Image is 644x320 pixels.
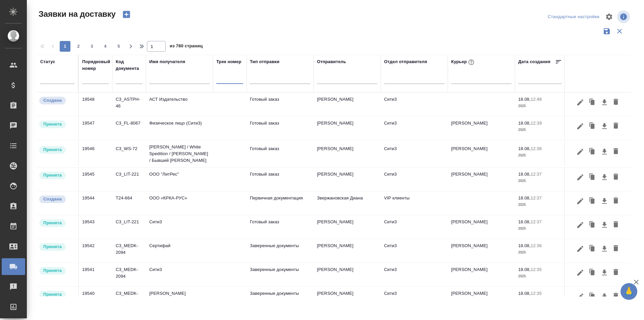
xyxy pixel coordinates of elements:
[116,58,143,72] div: Код документа
[43,291,62,298] p: Принята
[575,290,586,303] button: Редактировать
[39,120,75,129] div: Курьер назначен
[39,195,75,204] div: Новая заявка, еще не передана в работу
[79,215,112,239] td: 19543
[599,96,610,109] button: Скачать
[314,168,381,191] td: [PERSON_NAME]
[79,142,112,166] td: 19546
[518,103,562,109] p: 2025
[599,290,610,303] button: Скачать
[146,140,213,167] td: [PERSON_NAME] / White Spedition / [PERSON_NAME] / Бывший [PERSON_NAME]
[146,168,213,191] td: ООО "ЛитРес"
[39,266,75,275] div: Курьер назначен
[384,58,427,65] div: Отдел отправителя
[146,287,213,310] td: [PERSON_NAME]
[79,287,112,310] td: 19540
[113,43,124,50] span: 5
[247,117,314,140] td: Готовый заказ
[170,42,203,52] span: из 780 страниц
[586,219,599,231] button: Клонировать
[87,41,97,52] button: 3
[37,9,116,19] span: Заявки на доставку
[146,191,213,215] td: ООО «КРКА-РУС»
[610,171,622,184] button: Удалить
[39,145,75,154] div: Курьер назначен
[448,287,515,310] td: [PERSON_NAME]
[100,43,111,50] span: 4
[73,41,84,52] button: 2
[314,239,381,263] td: [PERSON_NAME]
[518,97,531,102] p: 18.08,
[112,168,146,191] td: C3_LIT-221
[40,58,55,65] div: Статус
[610,96,622,109] button: Удалить
[247,93,314,116] td: Готовый заказ
[448,168,515,191] td: [PERSON_NAME]
[518,291,531,296] p: 18.08,
[599,242,610,255] button: Скачать
[43,196,62,202] p: Создана
[601,9,617,25] span: Настроить таблицу
[146,239,213,263] td: Сертифай
[314,287,381,310] td: [PERSON_NAME]
[546,12,601,22] div: split button
[112,215,146,239] td: C3_LIT-221
[314,191,381,215] td: Звержановская Диана
[314,93,381,116] td: [PERSON_NAME]
[314,263,381,286] td: [PERSON_NAME]
[79,93,112,116] td: 19548
[79,168,112,191] td: 19545
[575,266,586,279] button: Редактировать
[599,120,610,133] button: Скачать
[610,195,622,208] button: Удалить
[79,239,112,263] td: 19542
[39,96,75,105] div: Новая заявка, еще не передана в работу
[610,219,622,231] button: Удалить
[586,242,599,255] button: Клонировать
[146,117,213,140] td: Физическое лицо (Сити3)
[586,171,599,184] button: Клонировать
[317,58,346,65] div: Отправитель
[575,96,586,109] button: Редактировать
[149,58,185,65] div: Имя получателя
[118,9,135,20] button: Создать
[518,195,531,200] p: 18.08,
[623,284,635,299] span: 🙏
[448,263,515,286] td: [PERSON_NAME]
[146,215,213,239] td: Сити3
[381,287,448,310] td: Сити3
[586,96,599,109] button: Клонировать
[610,120,622,133] button: Удалить
[39,290,75,299] div: Курьер назначен
[610,290,622,303] button: Удалить
[82,58,110,72] div: Порядковый номер
[599,171,610,184] button: Скачать
[586,195,599,208] button: Клонировать
[79,117,112,140] td: 19547
[247,168,314,191] td: Готовый заказ
[146,93,213,116] td: АСТ Издательство
[247,215,314,239] td: Готовый заказ
[531,121,542,126] p: 12:39
[518,172,531,177] p: 18.08,
[586,120,599,133] button: Клонировать
[247,142,314,166] td: Готовый заказ
[314,117,381,140] td: [PERSON_NAME]
[518,201,562,208] p: 2025
[79,263,112,286] td: 19541
[621,283,637,300] button: 🙏
[314,215,381,239] td: [PERSON_NAME]
[43,146,62,153] p: Принята
[112,239,146,263] td: C3_MEDK-2094
[613,25,626,38] button: Сбросить фильтры
[610,145,622,158] button: Удалить
[575,145,586,158] button: Редактировать
[113,41,124,52] button: 5
[518,178,562,184] p: 2025
[112,117,146,140] td: C3_FL-8067
[112,93,146,116] td: C3_ASTPH-46
[531,172,542,177] p: 12:37
[451,58,476,66] div: Курьер
[518,243,531,248] p: 18.08,
[531,219,542,224] p: 12:37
